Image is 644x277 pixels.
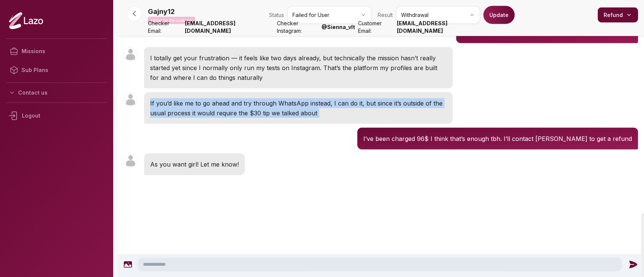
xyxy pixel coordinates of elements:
button: Contact us [6,86,107,99]
span: Status [269,11,284,19]
p: If you’d like me to go ahead and try through WhatsApp instead, I can do it, but since it’s outsid... [150,98,447,118]
img: User avatar [124,93,137,107]
span: Customer Email: [358,20,394,35]
span: Checker Instagram: [277,20,318,35]
p: I totally get your frustration — it feels like two days already, but technically the mission hasn... [150,53,447,83]
strong: [EMAIL_ADDRESS][DOMAIN_NAME] [397,20,486,35]
p: As you want girl! Let me know! [150,159,239,169]
img: User avatar [124,154,137,168]
a: Missions [6,42,107,61]
p: Gajny12 [148,6,175,17]
strong: @ Sienna_vlt [321,23,355,31]
span: Result [378,11,393,19]
strong: [EMAIL_ADDRESS][DOMAIN_NAME] [185,20,274,35]
p: Failed for the customer [148,17,195,24]
a: Sub Plans [6,61,107,80]
button: Refund [598,8,638,23]
button: Update [483,6,515,24]
span: Checker Email: [148,20,182,35]
img: User avatar [124,48,137,61]
p: I’ve been charged 96$ I think that’s enough tbh. I’ll contact [PERSON_NAME] to get a refund [363,134,632,144]
div: Logout [6,106,107,125]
